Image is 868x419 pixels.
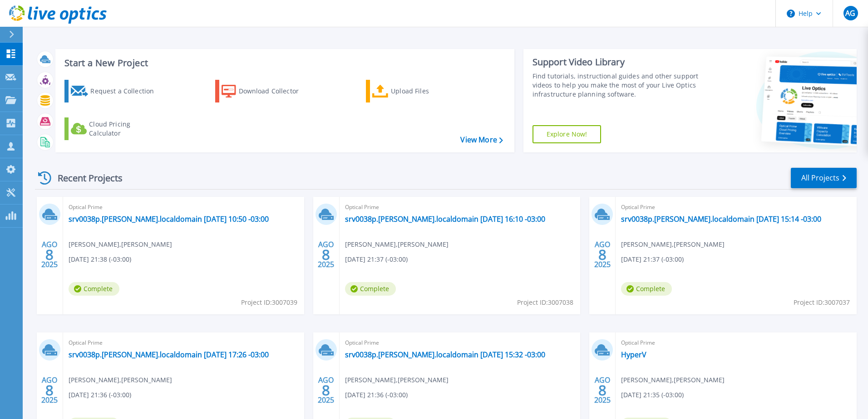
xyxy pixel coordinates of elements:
div: AGO 2025 [317,238,335,271]
span: [DATE] 21:37 (-03:00) [621,254,684,264]
span: 8 [45,386,54,394]
span: [PERSON_NAME] , [PERSON_NAME] [621,375,725,385]
span: [DATE] 21:36 (-03:00) [345,390,408,400]
span: 8 [45,251,54,258]
a: Upload Files [366,80,467,102]
a: All Projects [791,168,857,188]
a: srv0038p.[PERSON_NAME].localdomain [DATE] 16:10 -03:00 [345,214,545,224]
span: 8 [598,386,607,394]
span: [PERSON_NAME] , [PERSON_NAME] [621,239,725,249]
a: srv0038p.[PERSON_NAME].localdomain [DATE] 10:50 -03:00 [69,214,269,224]
span: [PERSON_NAME] , [PERSON_NAME] [345,375,449,385]
span: [DATE] 21:35 (-03:00) [621,390,684,400]
a: HyperV [621,350,646,359]
a: srv0038p.[PERSON_NAME].localdomain [DATE] 15:14 -03:00 [621,214,821,224]
span: Project ID: 3007038 [517,297,573,307]
span: Optical Prime [69,338,299,348]
div: AGO 2025 [594,238,611,271]
span: Project ID: 3007039 [241,297,297,307]
div: Recent Projects [35,167,135,189]
div: Download Collector [239,82,311,100]
span: Optical Prime [69,202,299,212]
span: Optical Prime [621,202,851,212]
a: Request a Collection [64,80,166,102]
span: Complete [69,282,119,296]
span: Optical Prime [345,338,575,348]
span: 8 [598,251,607,258]
span: [DATE] 21:37 (-03:00) [345,254,408,264]
div: AGO 2025 [594,374,611,407]
span: Complete [621,282,672,296]
a: Cloud Pricing Calculator [64,117,166,140]
a: Download Collector [215,80,316,102]
span: [PERSON_NAME] , [PERSON_NAME] [345,239,449,249]
a: srv0038p.[PERSON_NAME].localdomain [DATE] 17:26 -03:00 [69,350,269,359]
div: Request a Collection [90,82,163,100]
a: View More [460,136,503,144]
span: 8 [322,386,330,394]
span: Optical Prime [621,338,851,348]
div: AGO 2025 [41,374,58,407]
a: srv0038p.[PERSON_NAME].localdomain [DATE] 15:32 -03:00 [345,350,545,359]
div: AGO 2025 [317,374,335,407]
span: [PERSON_NAME] , [PERSON_NAME] [69,375,172,385]
span: 8 [322,251,330,258]
div: Upload Files [391,82,464,100]
span: Project ID: 3007037 [794,297,850,307]
span: [DATE] 21:38 (-03:00) [69,254,131,264]
span: [DATE] 21:36 (-03:00) [69,390,131,400]
h3: Start a New Project [64,58,503,68]
span: Complete [345,282,396,296]
div: Find tutorials, instructional guides and other support videos to help you make the most of your L... [533,72,702,99]
span: Optical Prime [345,202,575,212]
span: AG [845,10,855,17]
a: Explore Now! [533,125,602,143]
div: Cloud Pricing Calculator [89,120,162,138]
div: Support Video Library [533,56,702,68]
span: [PERSON_NAME] , [PERSON_NAME] [69,239,172,249]
div: AGO 2025 [41,238,58,271]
